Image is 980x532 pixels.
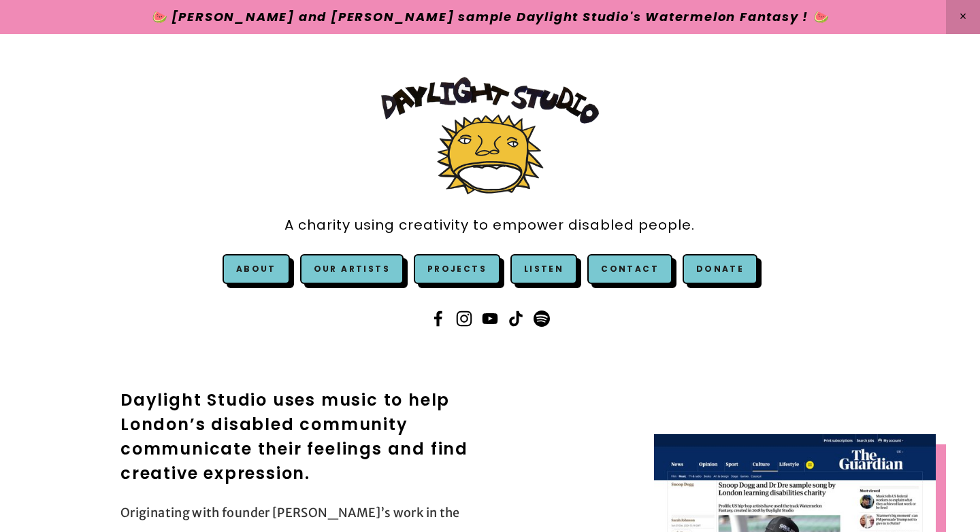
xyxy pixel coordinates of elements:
[683,254,757,284] a: Donate
[120,388,478,486] h2: Daylight Studio uses music to help London’s disabled community communicate their feelings and fin...
[587,254,672,284] a: Contact
[414,254,500,284] a: Projects
[300,254,404,284] a: Our Artists
[381,77,599,194] img: Daylight Studio
[524,263,563,274] a: Listen
[284,210,695,241] a: A charity using creativity to empower disabled people.
[236,263,276,274] a: About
